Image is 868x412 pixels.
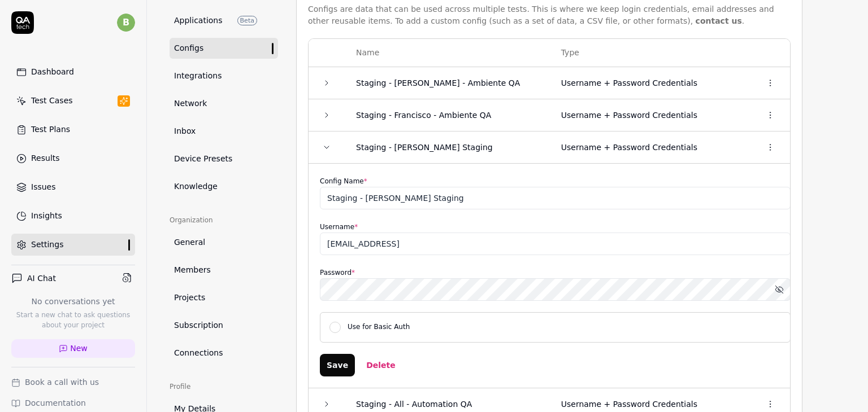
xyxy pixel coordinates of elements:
div: Results [31,152,60,164]
button: b [117,11,135,34]
a: Book a call with us [11,376,135,388]
th: Name [345,39,550,67]
h4: AI Chat [27,273,56,284]
span: Subscription [174,319,223,331]
div: Issues [31,181,56,193]
div: Dashboard [31,66,74,78]
a: New [11,339,135,358]
div: Profile [170,382,278,392]
a: Dashboard [11,61,135,83]
a: Projects [170,287,278,308]
a: Subscription [170,315,278,336]
a: Members [170,260,278,280]
p: Start a new chat to ask questions about your project [11,310,135,330]
td: Staging - Francisco - Ambiente QA [345,99,550,132]
td: Staging - [PERSON_NAME] - Ambiente QA [345,67,550,99]
button: Delete [359,354,402,376]
td: Username + Password Credentials [550,99,750,132]
a: contact us [696,16,742,25]
input: My Config [320,187,791,209]
span: Members [174,264,211,276]
a: Settings [11,234,135,256]
span: Inbox [174,125,196,137]
label: Config Name [320,177,367,185]
a: Device Presets [170,148,278,169]
a: Documentation [11,397,135,409]
a: Knowledge [170,176,278,197]
span: Network [174,98,207,109]
a: Issues [11,176,135,198]
a: Network [170,93,278,114]
span: Applications [174,15,223,27]
label: Username [320,223,358,231]
div: Test Plans [31,124,70,135]
a: Results [11,147,135,169]
span: Device Presets [174,153,232,165]
a: Test Plans [11,119,135,141]
div: Insights [31,210,62,222]
span: New [70,343,88,354]
a: Insights [11,205,135,227]
span: Connections [174,347,223,359]
div: Organization [170,215,278,225]
a: Test Cases [11,90,135,112]
span: Documentation [25,397,86,409]
td: Username + Password Credentials [550,67,750,99]
span: b [117,14,135,32]
a: Configs [170,38,278,59]
a: Connections [170,343,278,363]
span: Configs [174,42,203,54]
a: Integrations [170,65,278,86]
p: No conversations yet [11,296,135,308]
label: Password [320,269,355,277]
a: General [170,232,278,253]
div: Configs are data that can be used across multiple tests. This is where we keep login credentials,... [308,3,791,27]
span: Integrations [174,70,222,82]
a: ApplicationsBeta [170,10,278,31]
div: Test Cases [31,95,73,107]
a: Inbox [170,121,278,142]
span: General [174,236,205,248]
span: Projects [174,292,205,304]
div: Settings [31,239,63,251]
td: Staging - [PERSON_NAME] Staging [345,132,550,164]
span: Book a call with us [25,376,99,388]
th: Type [550,39,750,67]
td: Username + Password Credentials [550,132,750,164]
span: Knowledge [174,181,218,192]
label: Use for Basic Auth [348,323,410,331]
button: Save [320,354,355,376]
span: Beta [237,16,257,25]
